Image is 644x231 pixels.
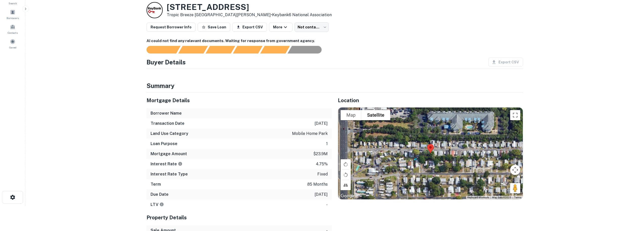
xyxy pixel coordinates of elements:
[315,120,328,127] p: [DATE]
[339,193,356,199] img: Google
[467,196,489,199] button: Keyboard shortcuts
[147,214,332,221] h5: Property Details
[510,110,520,120] button: Toggle fullscreen view
[2,7,24,21] a: Borrowers
[326,141,328,147] p: 1
[492,196,511,199] span: Map data ©2025
[232,23,267,32] button: Export CSV
[619,190,644,215] iframe: Chat Widget
[151,120,184,127] h6: Transaction Date
[269,23,293,32] button: More
[313,151,328,157] p: $23.9m
[151,161,182,167] h6: Interest Rate
[2,22,24,36] a: Contacts
[9,45,16,49] span: Saved
[510,165,520,175] button: Map camera controls
[151,191,169,198] h6: Due Date
[339,193,356,199] a: Open this area in Google Maps (opens a new window)
[341,170,351,180] button: Rotate map counterclockwise
[260,46,290,54] div: Principals found, still searching for contact information. This may take time...
[8,31,18,35] span: Contacts
[292,131,328,137] p: mobile home park
[147,97,332,104] h5: Mortgage Details
[514,196,521,199] a: Terms (opens in new tab)
[151,110,182,116] h6: Borrower Name
[316,161,328,167] p: 4.75%
[361,110,390,120] button: Show satellite imagery
[167,12,332,18] p: Tropic breeze [GEOGRAPHIC_DATA][PERSON_NAME] •
[317,171,328,177] p: fixed
[272,12,332,17] a: Keybank6 National Association
[178,162,182,166] svg: The interest rates displayed on the website are for informational purposes only and may be report...
[341,180,351,190] button: Tilt map
[147,23,196,32] button: Request Borrower Info
[205,46,235,54] div: Documents found, AI parsing details...
[7,16,19,20] span: Borrowers
[178,46,208,54] div: Your request is received and processing...
[295,22,329,32] div: Not contacted
[151,202,164,208] h6: LTV
[159,202,164,207] svg: LTVs displayed on the website are for informational purposes only and may be reported incorrectly...
[198,23,230,32] button: Save Loan
[140,46,178,54] div: Sending borrower request to AI...
[233,46,262,54] div: Principals found, AI now looking for contact information...
[307,181,328,187] p: 85 months
[9,1,17,5] span: Search
[151,141,177,147] h6: Loan Purpose
[510,183,520,193] button: Drag Pegman onto the map to open Street View
[147,81,523,90] h4: Summary
[341,159,351,169] button: Rotate map clockwise
[341,110,361,120] button: Show street map
[2,37,24,50] a: Saved
[338,97,523,104] h5: Location
[147,58,186,67] h4: Buyer Details
[151,171,188,177] h6: Interest Rate Type
[147,38,523,44] h6: AI could not find any relevant documents. Waiting for response from government agency.
[151,151,187,157] h6: Mortgage Amount
[288,46,328,54] div: AI fulfillment process complete.
[315,191,328,198] p: [DATE]
[151,131,188,137] h6: Land Use Category
[151,181,161,187] h6: Term
[326,202,328,208] p: -
[167,2,332,12] h3: [STREET_ADDRESS]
